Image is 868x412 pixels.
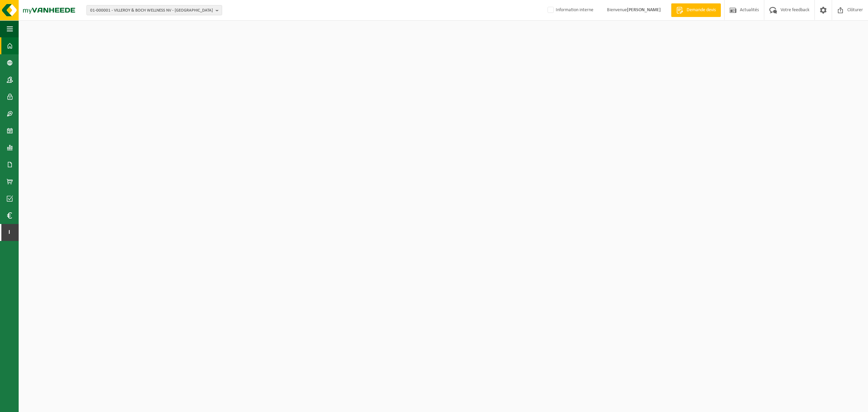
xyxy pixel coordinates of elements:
[90,5,213,16] span: 01-000001 - VILLEROY & BOCH WELLNESS NV - [GEOGRAPHIC_DATA]
[546,5,593,15] label: Information interne
[627,7,661,13] strong: [PERSON_NAME]
[7,224,12,241] span: I
[671,3,721,17] a: Demande devis
[685,7,717,14] span: Demande devis
[86,5,222,15] button: 01-000001 - VILLEROY & BOCH WELLNESS NV - [GEOGRAPHIC_DATA]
